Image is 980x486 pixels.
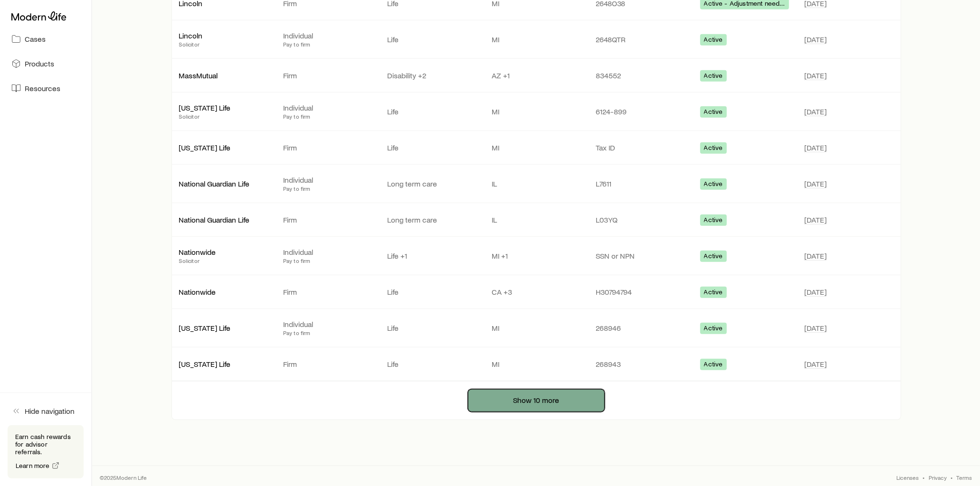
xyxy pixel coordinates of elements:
[25,34,46,44] span: Cases
[804,35,827,44] span: [DATE]
[179,247,268,257] p: Nationwide
[896,474,919,481] a: Licenses
[25,59,54,68] span: Products
[804,323,827,333] span: [DATE]
[492,35,580,44] p: MI
[596,179,685,188] p: L7611
[283,257,372,264] p: Pay to firm
[387,359,476,369] p: Life
[179,31,268,40] p: Lincoln
[25,406,75,416] span: Hide navigation
[15,433,76,456] p: Earn cash rewards for advisor referrals.
[179,112,268,120] p: Solicitor
[596,215,685,224] p: L03YQ
[283,287,372,297] p: Firm
[179,71,268,80] p: MassMutual
[492,251,580,261] p: MI +1
[283,103,372,112] p: Individual
[492,143,580,152] p: MI
[492,71,580,80] p: AZ +1
[179,103,268,112] p: [US_STATE] Life
[100,474,147,481] p: © 2025 Modern Life
[387,179,476,188] p: Long term care
[923,474,925,481] span: •
[804,71,827,80] span: [DATE]
[387,35,476,44] p: Life
[596,323,685,333] p: 268946
[492,287,580,297] p: CA +3
[387,251,476,261] p: Life +1
[804,287,827,297] span: [DATE]
[283,215,372,224] p: Firm
[283,247,372,257] p: Individual
[179,323,268,333] p: [US_STATE] Life
[492,179,580,188] p: IL
[492,215,580,224] p: IL
[387,323,476,333] p: Life
[179,143,268,152] p: [US_STATE] Life
[468,389,605,412] button: Show 10 more
[8,28,84,49] a: Cases
[929,474,947,481] a: Privacy
[704,36,723,46] span: Active
[804,215,827,224] span: [DATE]
[951,474,952,481] span: •
[283,112,372,120] p: Pay to firm
[283,329,372,336] p: Pay to firm
[596,359,685,369] p: 268943
[704,180,723,190] span: Active
[283,359,372,369] p: Firm
[8,78,84,99] a: Resources
[179,287,268,297] p: Nationwide
[596,251,685,261] p: SSN or NPN
[704,360,723,370] span: Active
[387,143,476,152] p: Life
[283,71,372,80] p: Firm
[704,216,723,226] span: Active
[804,143,827,152] span: [DATE]
[179,215,268,224] p: National Guardian Life
[283,143,372,152] p: Firm
[25,84,60,93] span: Resources
[8,53,84,74] a: Products
[8,425,84,478] div: Earn cash rewards for advisor referrals.Learn more
[596,143,685,152] p: Tax ID
[387,107,476,116] p: Life
[492,323,580,333] p: MI
[956,474,972,481] a: Terms
[596,35,685,44] p: 2648QTR
[804,179,827,188] span: [DATE]
[283,40,372,48] p: Pay to firm
[8,401,84,421] button: Hide navigation
[704,144,723,154] span: Active
[283,175,372,185] p: Individual
[596,71,685,80] p: 834552
[492,359,580,369] p: MI
[179,179,268,188] p: National Guardian Life
[283,31,372,40] p: Individual
[387,71,476,80] p: Disability +2
[704,108,723,118] span: Active
[179,257,268,264] p: Solicitor
[387,215,476,224] p: Long term care
[596,287,685,297] p: H30794794
[283,185,372,192] p: Pay to firm
[804,251,827,261] span: [DATE]
[179,359,268,369] p: [US_STATE] Life
[179,40,268,48] p: Solicitor
[704,252,723,262] span: Active
[283,319,372,329] p: Individual
[804,359,827,369] span: [DATE]
[704,324,723,334] span: Active
[492,107,580,116] p: MI
[16,462,50,469] span: Learn more
[704,288,723,298] span: Active
[596,107,685,116] p: 6124-899
[387,287,476,297] p: Life
[704,72,723,82] span: Active
[804,107,827,116] span: [DATE]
